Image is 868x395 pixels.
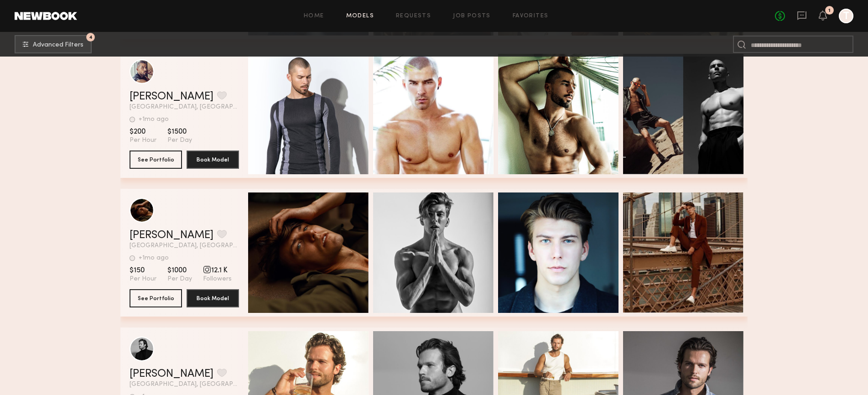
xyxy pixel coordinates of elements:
a: Favorites [513,13,549,19]
a: Home [304,13,324,19]
a: [PERSON_NAME] [130,230,213,241]
a: [PERSON_NAME] [130,369,213,379]
span: 4 [89,35,93,39]
a: Job Posts [453,13,491,19]
span: $200 [130,127,156,136]
span: $1000 [167,266,192,275]
button: See Portfolio [130,289,182,307]
span: 12.1 K [203,266,232,275]
span: Per Hour [130,136,156,145]
span: Per Hour [130,275,156,283]
div: +1mo ago [139,116,169,123]
div: +1mo ago [139,255,169,261]
span: $150 [130,266,156,275]
span: [GEOGRAPHIC_DATA], [GEOGRAPHIC_DATA] [130,381,239,388]
button: Book Model [187,289,239,307]
span: Per Day [167,136,192,145]
div: 1 [828,8,831,13]
a: [PERSON_NAME] [130,91,213,102]
span: $1500 [167,127,192,136]
span: [GEOGRAPHIC_DATA], [GEOGRAPHIC_DATA] [130,104,239,110]
button: Book Model [187,151,239,169]
span: Per Day [167,275,192,283]
button: 4Advanced Filters [15,35,92,53]
span: [GEOGRAPHIC_DATA], [GEOGRAPHIC_DATA] [130,243,239,249]
a: Requests [396,13,431,19]
span: Advanced Filters [33,42,83,48]
span: Followers [203,275,232,283]
button: See Portfolio [130,151,182,169]
a: T [839,9,853,23]
a: Models [346,13,374,19]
